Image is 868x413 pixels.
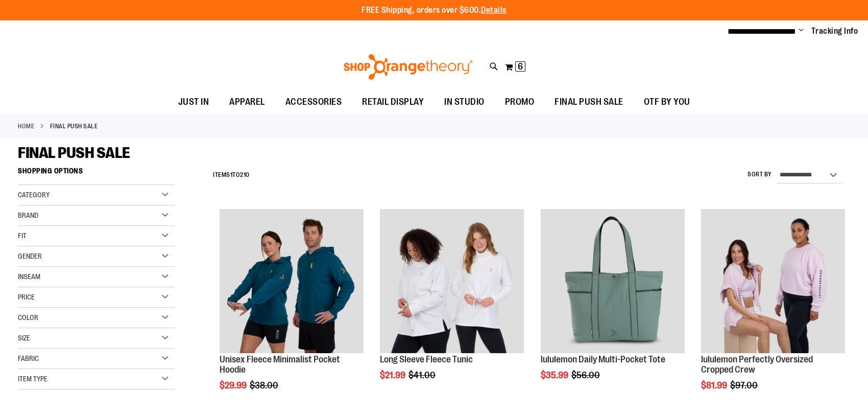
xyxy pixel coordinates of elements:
a: Unisex Fleece Minimalist Pocket Hoodie [220,354,340,375]
a: Long Sleeve Fleece Tunic [380,354,473,364]
span: $29.99 [220,380,248,391]
a: ACCESSORIES [275,90,352,114]
span: 210 [240,171,250,178]
span: 6 [518,61,523,72]
span: Category [18,191,50,199]
span: Inseam [18,272,40,281]
span: $97.00 [730,380,759,391]
strong: FINAL PUSH SALE [50,122,98,131]
a: Tracking Info [811,26,858,37]
a: Unisex Fleece Minimalist Pocket Hoodie [220,209,364,355]
span: $38.00 [250,380,280,391]
img: Shop Orangetheory [342,54,474,80]
span: Price [18,293,35,301]
span: Item Type [18,375,47,383]
span: 1 [230,171,233,178]
div: product [375,204,529,406]
button: Account menu [799,26,804,36]
a: Home [18,122,34,131]
span: $35.99 [541,370,570,380]
img: Product image for Fleece Long Sleeve [380,209,524,353]
span: FINAL PUSH SALE [18,144,130,162]
p: FREE Shipping, orders over $600. [361,5,507,16]
span: $41.00 [408,370,437,380]
span: Color [18,313,38,322]
span: $56.00 [571,370,601,380]
span: Brand [18,211,38,219]
a: IN STUDIO [434,90,495,114]
strong: Shopping Options [18,162,175,185]
a: Product image for Fleece Long Sleeve [380,209,524,355]
a: APPAREL [219,90,275,114]
span: $81.99 [701,380,729,391]
a: JUST IN [168,90,220,114]
a: lululemon Perfectly Oversized Cropped Crew [701,209,845,355]
img: lululemon Daily Multi-Pocket Tote [541,209,685,353]
span: PROMO [505,90,535,113]
a: FINAL PUSH SALE [544,90,634,113]
a: OTF BY YOU [634,90,701,114]
a: RETAIL DISPLAY [352,90,434,114]
label: Sort By [748,170,772,179]
span: OTF BY YOU [644,90,690,113]
img: lululemon Perfectly Oversized Cropped Crew [701,209,845,353]
img: Unisex Fleece Minimalist Pocket Hoodie [220,209,364,353]
span: IN STUDIO [444,90,485,113]
a: PROMO [495,90,545,114]
span: ACCESSORIES [285,90,342,113]
span: FINAL PUSH SALE [554,90,623,113]
span: APPAREL [229,90,265,113]
h2: Items to [213,167,250,183]
span: RETAIL DISPLAY [362,90,424,113]
a: Details [481,6,507,15]
a: lululemon Perfectly Oversized Cropped Crew [701,354,813,375]
span: Size [18,334,30,342]
span: Fabric [18,354,39,362]
a: lululemon Daily Multi-Pocket Tote [541,209,685,355]
span: Gender [18,252,42,260]
a: lululemon Daily Multi-Pocket Tote [541,354,665,364]
span: JUST IN [178,90,209,113]
span: Fit [18,232,27,240]
div: product [536,204,690,406]
span: $21.99 [380,370,407,380]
